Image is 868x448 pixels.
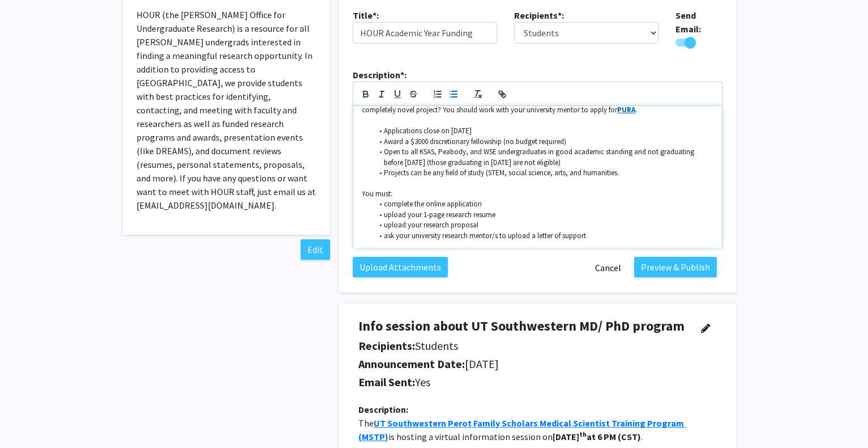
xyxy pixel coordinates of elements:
[373,220,714,230] li: upload your research proposal
[358,403,717,416] div: Description:
[136,8,317,212] p: HOUR (the [PERSON_NAME] Office for Undergraduate Research) is a resource for all [PERSON_NAME] un...
[675,10,701,35] b: Send Email:
[358,357,465,371] b: Announcement Date:
[358,339,686,353] h5: Students
[617,105,635,115] a: PURA
[675,36,723,50] div: Toggle
[353,257,448,277] label: Upload Attachments
[373,168,714,178] li: Projects can be any field of study (STEM, social science, arts, and humanities.
[358,417,374,429] span: The
[579,430,587,438] strong: th
[388,431,553,442] span: is hosting a virtual information session on
[358,375,686,389] h5: Yes
[373,126,714,136] li: Applications close on [DATE]
[358,339,415,353] b: Recipients:
[301,239,330,260] button: Edit
[373,137,714,147] li: Award a $3000 discretionary fellowship (no budget required)
[362,189,713,199] p: You must:
[353,10,379,21] b: Title*:
[358,417,686,442] a: UT Southwestern Perot Family Scholars Medical Scientist Training Program (MSTP)
[358,375,415,389] b: Email Sent:
[373,147,714,168] li: Open to all KSAS, Peabody, and WSE undergraduates in good academic standing and not graduating be...
[588,257,628,278] button: Cancel
[514,10,564,21] b: Recipients*:
[358,318,686,335] h4: Info session about UT Southwestern MD/ PhD program
[8,397,48,439] iframe: Chat
[358,357,686,371] h5: [DATE]
[634,257,717,277] button: Preview & Publish
[373,199,714,209] li: complete the online application
[373,210,714,220] li: upload your 1-page research resume
[553,431,579,442] strong: [DATE]
[373,231,714,241] li: ask your university research mentor/s to upload a letter of support
[641,431,643,442] span: .
[353,69,407,81] b: Description*:
[587,431,641,442] strong: at 6 PM (CST)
